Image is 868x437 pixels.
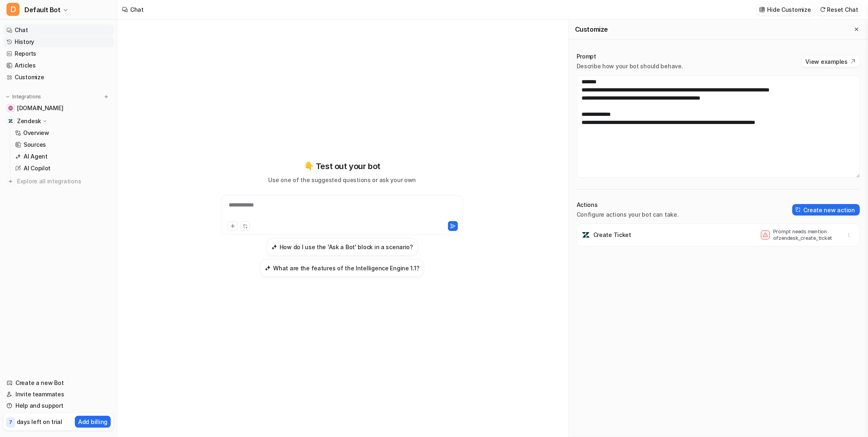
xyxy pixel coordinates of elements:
[267,238,418,256] button: How do I use the 'Ask a Bot' block in a scenario?How do I use the 'Ask a Bot' block in a scenario?
[818,4,861,15] button: Reset Chat
[577,211,679,219] p: Configure actions your bot can take.
[24,152,48,161] p: AI Agent
[12,163,114,174] a: AI Copilot
[24,164,50,172] p: AI Copilot
[577,62,683,70] p: Describe how your bot should behave.
[3,102,114,114] a: help.brightpattern.com[DOMAIN_NAME]
[12,127,114,139] a: Overview
[260,259,424,277] button: What are the features of the Intelligence Engine 1.1?What are the features of the Intelligence En...
[130,5,144,14] div: Chat
[3,36,114,48] a: History
[3,93,44,101] button: Integrations
[9,419,12,426] p: 7
[577,201,679,209] p: Actions
[3,377,114,389] a: Create a new Bot
[593,231,631,239] p: Create Ticket
[802,56,860,67] button: View examples
[3,400,114,411] a: Help and support
[12,139,114,150] a: Sources
[273,264,419,272] h3: What are the features of the Intelligence Engine 1.1?
[773,228,838,241] p: Prompt needs mention of zendesk_create_ticket
[3,48,114,59] a: Reports
[265,265,271,271] img: What are the features of the Intelligence Engine 1.1?
[7,3,20,16] span: D
[12,151,114,162] a: AI Agent
[759,7,765,13] img: customize
[24,141,46,149] p: Sources
[852,24,861,34] button: Close flyout
[103,94,109,100] img: menu_add.svg
[3,389,114,400] a: Invite teammates
[75,416,111,428] button: Add billing
[17,175,110,188] span: Explore all integrations
[304,160,380,172] p: 👇 Test out your bot
[7,177,15,185] img: explore all integrations
[8,106,13,111] img: help.brightpattern.com
[3,60,114,71] a: Articles
[23,129,49,137] p: Overview
[78,417,107,426] p: Add billing
[3,24,114,36] a: Chat
[767,5,811,14] p: Hide Customize
[268,176,416,184] p: Use one of the suggested questions or ask your own
[792,204,860,215] button: Create new action
[280,243,413,251] h3: How do I use the 'Ask a Bot' block in a scenario?
[820,7,826,13] img: reset
[582,231,590,239] img: Create Ticket icon
[796,207,801,213] img: create-action-icon.svg
[3,72,114,83] a: Customize
[8,119,13,124] img: Zendesk
[757,4,814,15] button: Hide Customize
[3,176,114,187] a: Explore all integrations
[575,25,608,33] h2: Customize
[577,52,683,61] p: Prompt
[12,93,41,100] p: Integrations
[5,94,11,100] img: expand menu
[24,4,61,15] span: Default Bot
[17,417,62,426] p: days left on trial
[17,117,41,125] p: Zendesk
[17,104,63,112] span: [DOMAIN_NAME]
[271,244,277,250] img: How do I use the 'Ask a Bot' block in a scenario?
